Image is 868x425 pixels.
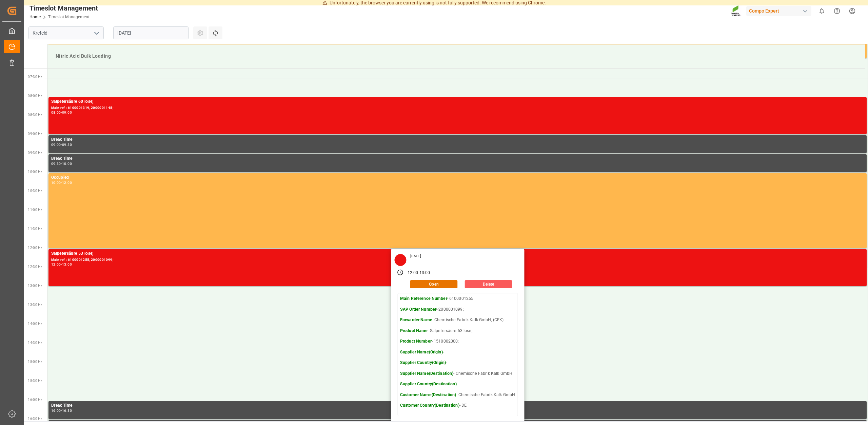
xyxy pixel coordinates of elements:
[51,111,61,114] div: 08:00
[28,398,42,402] span: 16:00 Hr
[28,75,42,79] span: 07:30 Hr
[62,263,72,266] div: 13:00
[400,403,459,408] strong: Customer Country(Destination)
[400,339,432,344] strong: Product Number
[400,403,515,409] p: - DE
[51,162,61,165] div: 09:30
[28,113,42,117] span: 08:30 Hr
[51,409,61,412] div: 16:00
[28,322,42,326] span: 14:00 Hr
[400,360,446,365] strong: Supplier Country(Origin)
[51,143,61,146] div: 09:00
[400,382,457,386] strong: Supplier Country(Destination)
[419,270,430,276] div: 13:00
[62,143,72,146] div: 09:30
[62,111,72,114] div: 09:00
[51,174,864,181] div: Occupied
[91,28,101,38] button: open menu
[746,4,814,17] button: Compo Expert
[400,349,515,355] p: -
[53,50,860,62] div: Nitric Acid Bulk Loading
[410,280,458,288] button: Open
[28,360,42,364] span: 15:00 Hr
[28,227,42,231] span: 11:30 Hr
[51,263,61,266] div: 12:00
[746,6,811,16] div: Compo Expert
[400,371,515,377] p: - Chemische Fabrik Kalk GmbH
[28,265,42,269] span: 12:30 Hr
[400,392,456,397] strong: Customer Name(Destination)
[400,317,515,323] p: - Chemische Fabrik Kalk GmbH, (CFK)
[28,26,104,39] input: Type to search/select
[51,136,864,143] div: Break Time
[28,379,42,383] span: 15:30 Hr
[400,328,428,333] strong: Product Name
[418,270,419,276] div: -
[408,270,418,276] div: 12:00
[829,3,845,19] button: Help Center
[61,143,62,146] div: -
[28,417,42,421] span: 16:30 Hr
[400,339,515,345] p: - 1510002000;
[51,155,864,162] div: Break Time
[61,263,62,266] div: -
[61,162,62,165] div: -
[28,151,42,155] span: 09:30 Hr
[51,257,864,263] div: Main ref : 6100001255, 2000001099;
[400,296,447,301] strong: Main Reference Number
[28,170,42,174] span: 10:00 Hr
[465,280,512,288] button: Delete
[400,360,515,366] p: -
[29,15,41,19] a: Home
[51,250,864,257] div: Salpetersäure 53 lose;
[62,409,72,412] div: 16:30
[400,371,453,376] strong: Supplier Name(Destination)
[113,26,189,39] input: DD.MM.YYYY
[400,307,515,313] p: - 2000001099;
[408,254,423,258] div: [DATE]
[29,3,98,13] div: Timeslot Management
[28,246,42,250] span: 12:00 Hr
[28,132,42,136] span: 09:00 Hr
[400,381,515,387] p: -
[400,392,515,398] p: - Chemische Fabrik Kalk GmbH
[400,307,436,312] strong: SAP Order Number
[28,189,42,193] span: 10:30 Hr
[62,181,72,184] div: 12:00
[61,409,62,412] div: -
[51,402,864,409] div: Break Time
[400,328,515,334] p: - Salpetersäure 53 lose;
[400,350,443,354] strong: Supplier Name(Origin)
[61,181,62,184] div: -
[731,5,742,17] img: Screenshot%202023-09-29%20at%2010.02.21.png_1712312052.png
[51,98,864,105] div: Salpetersäure 60 lose;
[400,317,432,322] strong: Forwarder Name
[28,284,42,288] span: 13:00 Hr
[28,94,42,98] span: 08:00 Hr
[51,105,864,111] div: Main ref : 6100001319, 2000001145;
[28,341,42,345] span: 14:30 Hr
[28,303,42,307] span: 13:30 Hr
[61,111,62,114] div: -
[814,3,829,19] button: show 0 new notifications
[28,208,42,212] span: 11:00 Hr
[400,296,515,302] p: - 6100001255
[62,162,72,165] div: 10:00
[51,181,61,184] div: 10:00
